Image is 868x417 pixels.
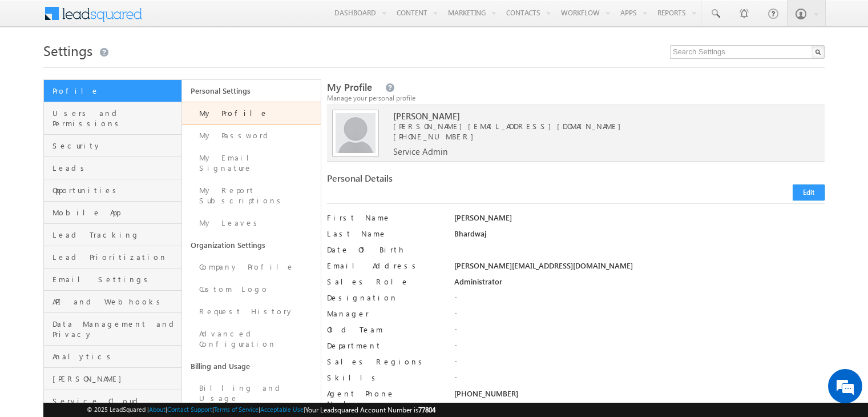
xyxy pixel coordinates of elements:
[149,406,165,413] a: About
[44,224,181,246] a: Lead Tracking
[327,356,442,367] label: Sales Regions
[44,313,181,346] a: Data Management and Privacy
[182,278,320,300] a: Custom Logo
[454,292,825,308] div: -
[327,292,442,303] label: Designation
[182,234,320,256] a: Organization Settings
[53,108,179,129] span: Users and Permissions
[327,228,442,239] label: Last Name
[454,388,825,404] div: [PHONE_NUMBER]
[44,390,181,412] a: Service Cloud
[670,45,825,59] input: Search Settings
[454,228,825,244] div: Bhardwaj
[454,212,825,228] div: [PERSON_NAME]
[44,268,181,291] a: Email Settings
[44,102,181,135] a: Users and Permissions
[182,80,320,102] a: Personal Settings
[182,377,320,410] a: Billing and Usage
[44,179,181,202] a: Opportunities
[44,291,181,313] a: API and Webhooks
[53,374,179,384] span: [PERSON_NAME]
[44,80,181,102] a: Profile
[182,102,320,125] a: My Profile
[182,125,320,147] a: My Password
[167,406,212,413] a: Contact Support
[327,81,372,94] span: My Profile
[393,111,792,121] span: [PERSON_NAME]
[53,351,179,362] span: Analytics
[454,356,825,372] div: -
[53,163,179,173] span: Leads
[305,406,435,414] span: Your Leadsquared Account Number is
[44,246,181,268] a: Lead Prioritization
[53,396,179,406] span: Service Cloud
[327,93,825,103] div: Manage your personal profile
[44,157,181,179] a: Leads
[454,308,825,324] div: -
[53,252,179,262] span: Lead Prioritization
[327,260,442,271] label: Email Address
[43,41,92,59] span: Settings
[454,372,825,388] div: -
[418,406,435,414] span: 77804
[327,340,442,351] label: Department
[53,141,179,151] span: Security
[327,308,442,319] label: Manager
[793,185,825,201] button: Edit
[44,368,181,390] a: [PERSON_NAME]
[53,274,179,284] span: Email Settings
[182,179,320,212] a: My Report Subscriptions
[327,244,442,255] label: Date Of Birth
[454,340,825,356] div: -
[454,324,825,340] div: -
[44,135,181,157] a: Security
[53,296,179,307] span: API and Webhooks
[260,406,304,413] a: Acceptable Use
[327,212,442,223] label: First Name
[214,406,259,413] a: Terms of Service
[53,86,179,96] span: Profile
[182,147,320,179] a: My Email Signature
[393,121,792,131] span: [PERSON_NAME][EMAIL_ADDRESS][DOMAIN_NAME]
[393,146,447,157] span: Service Admin
[182,212,320,234] a: My Leaves
[182,355,320,377] a: Billing and Usage
[44,346,181,368] a: Analytics
[53,230,179,240] span: Lead Tracking
[44,202,181,224] a: Mobile App
[87,404,435,415] span: © 2025 LeadSquared | | | | |
[327,372,442,383] label: Skills
[53,207,179,218] span: Mobile App
[53,185,179,195] span: Opportunities
[182,323,320,355] a: Advanced Configuration
[454,276,825,292] div: Administrator
[454,260,825,276] div: [PERSON_NAME][EMAIL_ADDRESS][DOMAIN_NAME]
[327,324,442,335] label: Old Team
[182,256,320,278] a: Company Profile
[53,319,179,339] span: Data Management and Privacy
[393,131,479,141] span: [PHONE_NUMBER]
[327,388,442,409] label: Agent Phone Numbers
[182,300,320,323] a: Request History
[327,276,442,287] label: Sales Role
[327,173,570,189] div: Personal Details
